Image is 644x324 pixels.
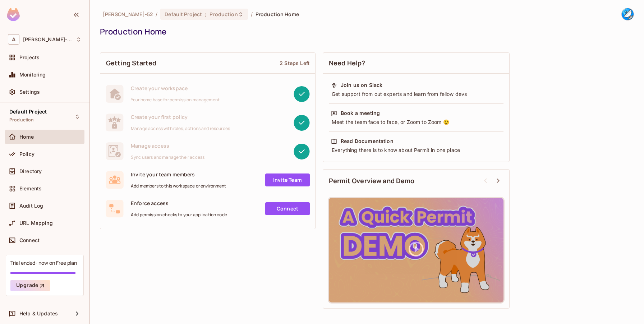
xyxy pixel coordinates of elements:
[341,110,380,117] div: Book a meeting
[165,11,202,18] span: Default Project
[131,126,230,131] span: Manage access with roles, actions and resources
[131,142,204,149] span: Manage access
[19,237,40,243] span: Connect
[8,34,19,45] span: A
[331,91,501,98] div: Get support from out experts and learn from fellow devs
[265,173,310,186] a: Invite Team
[19,89,40,95] span: Settings
[331,147,501,154] div: Everything there is to know about Permit in one place
[131,154,204,160] span: Sync users and manage their access
[19,168,42,174] span: Directory
[329,176,415,185] span: Permit Overview and Demo
[10,280,50,291] button: Upgrade
[10,259,77,266] div: Trial ended- now on Free plan
[131,85,220,92] span: Create your workspace
[210,11,238,18] span: Production
[106,59,156,68] span: Getting Started
[9,117,34,123] span: Production
[131,114,230,120] span: Create your first policy
[156,11,157,18] li: /
[9,109,47,115] span: Default Project
[19,134,34,140] span: Home
[204,11,207,17] span: :
[341,82,382,89] div: Join us on Slack
[19,72,46,78] span: Monitoring
[23,37,72,42] span: Workspace: Alan-52
[103,11,153,18] span: the active workspace
[19,151,34,157] span: Policy
[131,200,227,207] span: Enforce access
[131,212,227,218] span: Add permission checks to your application code
[280,60,309,66] div: 2 Steps Left
[341,138,394,145] div: Read Documentation
[251,11,253,18] li: /
[265,202,310,215] a: Connect
[19,55,40,60] span: Projects
[100,26,630,37] div: Production Home
[256,11,299,18] span: Production Home
[622,8,634,20] img: Alan Pinkert
[19,311,58,316] span: Help & Updates
[19,186,42,191] span: Elements
[7,8,20,21] img: SReyMgAAAABJRU5ErkJggg==
[131,97,220,103] span: Your home base for permission management
[331,119,501,126] div: Meet the team face to face, or Zoom to Zoom 😉
[19,203,43,209] span: Audit Log
[329,59,365,68] span: Need Help?
[131,171,226,178] span: Invite your team members
[19,220,53,226] span: URL Mapping
[131,183,226,189] span: Add members to this workspace or environment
